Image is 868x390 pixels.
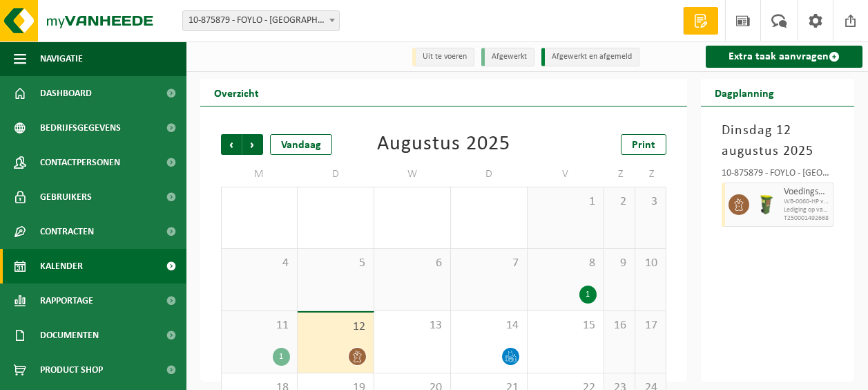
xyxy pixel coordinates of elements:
span: 13 [381,318,443,333]
span: Contracten [40,214,94,249]
div: 1 [579,286,597,304]
span: Rapportage [40,284,93,318]
a: Print [621,134,666,155]
span: 1 [534,194,597,210]
td: D [298,162,374,187]
span: 4 [229,256,290,271]
span: Volgende [242,134,263,155]
span: Kalender [40,249,83,284]
img: WB-0060-HPE-GN-50 [756,194,777,215]
td: M [221,162,298,187]
td: V [528,162,604,187]
span: 10-875879 - FOYLO - ANTWERPEN [183,11,339,30]
span: 7 [458,256,520,271]
span: 9 [611,256,628,271]
span: 14 [458,318,520,333]
span: 15 [534,318,597,333]
span: 2 [611,194,628,210]
span: Voedingsafval, bevat producten van dierlijke oorsprong, onverpakt, categorie 3 [784,187,829,198]
span: T250001492668 [784,214,829,223]
li: Afgewerkt [481,48,534,66]
td: Z [604,162,635,187]
h3: Dinsdag 12 augustus 2025 [722,120,833,162]
td: D [451,162,528,187]
span: 10 [642,256,659,271]
span: 12 [305,319,367,335]
span: Product Shop [40,353,103,387]
span: 3 [642,194,659,210]
span: 10-875879 - FOYLO - ANTWERPEN [182,10,340,31]
span: 17 [642,318,659,333]
span: 11 [229,318,290,333]
span: 8 [534,256,597,271]
span: Contactpersonen [40,145,120,180]
span: Navigatie [40,41,83,76]
div: Augustus 2025 [377,134,510,155]
span: 16 [611,318,628,333]
span: Gebruikers [40,180,92,214]
h2: Overzicht [200,79,273,106]
li: Afgewerkt en afgemeld [541,48,639,66]
span: Dashboard [40,76,92,111]
div: 10-875879 - FOYLO - [GEOGRAPHIC_DATA] [722,169,833,183]
span: Lediging op vaste frequentie [784,206,829,214]
span: Bedrijfsgegevens [40,111,121,145]
span: 5 [305,256,367,271]
div: Vandaag [270,134,332,155]
td: Z [635,162,666,187]
a: Extra taak aanvragen [706,46,862,68]
h2: Dagplanning [701,79,788,106]
span: Documenten [40,318,99,353]
span: WB-0060-HP voedingsafval, bevat producten van dierlijke oors [784,198,829,206]
div: 1 [273,348,290,366]
span: Vorige [221,134,242,155]
span: Print [632,140,655,151]
li: Uit te voeren [412,48,474,66]
span: 6 [381,256,443,271]
td: W [374,162,451,187]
